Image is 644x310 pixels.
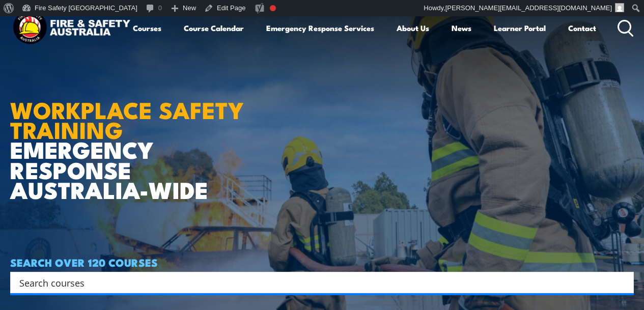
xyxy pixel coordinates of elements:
h4: SEARCH OVER 120 COURSES [10,257,634,268]
a: News [452,16,471,40]
strong: WORKPLACE SAFETY TRAINING [10,92,244,147]
input: Search input [19,275,611,290]
h1: EMERGENCY RESPONSE AUSTRALIA-WIDE [10,74,259,199]
a: About Us [397,16,429,40]
span: [PERSON_NAME][EMAIL_ADDRESS][DOMAIN_NAME] [445,4,612,12]
a: Contact [568,16,596,40]
a: Emergency Response Services [266,16,374,40]
button: Search magnifier button [616,275,630,290]
a: Courses [133,16,161,40]
form: Search form [21,275,613,290]
a: Course Calendar [184,16,244,40]
div: Needs improvement [270,5,276,11]
a: Learner Portal [494,16,546,40]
